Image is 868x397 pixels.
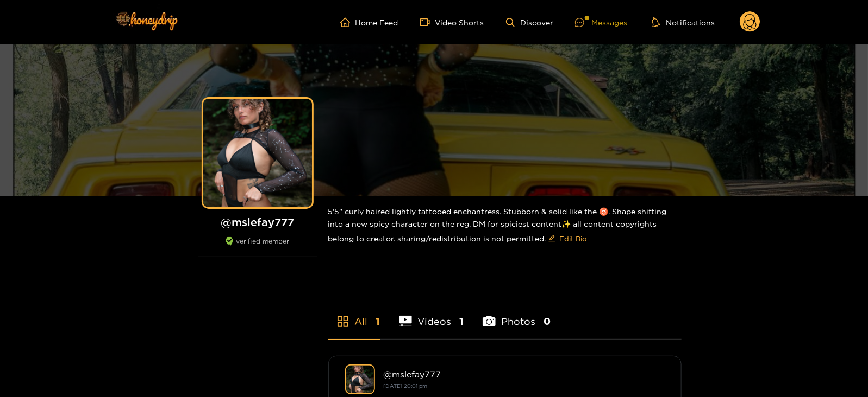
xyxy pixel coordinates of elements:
[328,196,682,256] div: 5'5" curly haired lightly tattooed enchantress. Stubborn & solid like the ♉️. Shape shifting into...
[560,233,587,244] span: Edit Bio
[544,315,551,328] span: 0
[336,315,349,328] span: appstore
[328,290,380,339] li: All
[384,369,665,379] div: @ mslefay777
[198,237,317,257] div: verified member
[575,16,627,29] div: Messages
[420,17,484,27] a: Video Shorts
[506,18,553,27] a: Discover
[546,230,589,247] button: editEdit Bio
[420,17,435,27] span: video-camera
[340,17,398,27] a: Home Feed
[459,315,464,328] span: 1
[548,235,555,243] span: edit
[198,215,317,229] h1: @ mslefay777
[340,17,355,27] span: home
[483,290,551,339] li: Photos
[384,383,428,389] small: [DATE] 20:01 pm
[345,364,375,394] img: mslefay777
[649,17,718,28] button: Notifications
[399,290,464,339] li: Videos
[376,315,380,328] span: 1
